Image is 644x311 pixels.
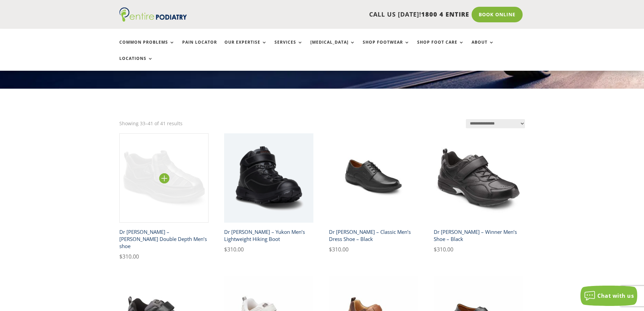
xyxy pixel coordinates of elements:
span: $ [434,246,437,253]
span: $ [119,253,122,260]
a: About [472,40,494,54]
a: Entire Podiatry [119,16,187,23]
span: 1800 4 ENTIRE [421,10,469,18]
a: Dr Comfort Black Edward X Mens Double Depth ShoeDr [PERSON_NAME] – [PERSON_NAME] Double Depth Men... [119,133,209,261]
a: Our Expertise [224,40,267,54]
select: Shop order [466,119,525,128]
img: Dr Comfort Black Edward X Mens Double Depth Shoe [119,133,209,223]
a: Common Problems [119,40,175,54]
bdi: 310.00 [224,246,244,253]
a: Dr Comfort Winner Mens Athletic Shoe BlackDr [PERSON_NAME] – Winner Men’s Shoe – Black $310.00 [434,133,523,254]
h2: Dr [PERSON_NAME] – Yukon Men’s Lightweight Hiking Boot [224,226,314,245]
a: Services [275,40,303,54]
bdi: 310.00 [329,246,349,253]
a: Book Online [472,7,523,22]
img: Dr Comfort Classic Mens Dress Shoe Black [329,133,419,223]
a: Dr Comfort Yukon lightweight hiking boot - orthotics friendly - angle viewDr [PERSON_NAME] – Yuko... [224,133,314,254]
span: $ [329,246,332,253]
h2: Dr [PERSON_NAME] – [PERSON_NAME] Double Depth Men’s shoe [119,226,209,252]
a: Dr Comfort Classic Mens Dress Shoe BlackDr [PERSON_NAME] – Classic Men’s Dress Shoe – Black $310.00 [329,133,419,254]
p: Showing 33–41 of 41 results [119,119,183,128]
a: Shop Footwear [363,40,410,54]
h2: Dr [PERSON_NAME] – Classic Men’s Dress Shoe – Black [329,226,419,245]
span: Chat with us [597,292,634,299]
button: Chat with us [580,286,637,306]
img: logo (1) [119,7,187,22]
a: Pain Locator [182,40,217,54]
p: CALL US [DATE]! [213,10,469,19]
img: Dr Comfort Yukon lightweight hiking boot - orthotics friendly - angle view [224,133,314,223]
bdi: 310.00 [434,246,453,253]
img: Dr Comfort Winner Mens Athletic Shoe Black [434,133,523,223]
span: $ [224,246,227,253]
a: [MEDICAL_DATA] [310,40,355,54]
h2: Dr [PERSON_NAME] – Winner Men’s Shoe – Black [434,226,523,245]
a: Shop Foot Care [417,40,464,54]
a: Locations [119,56,153,71]
bdi: 310.00 [119,253,139,260]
